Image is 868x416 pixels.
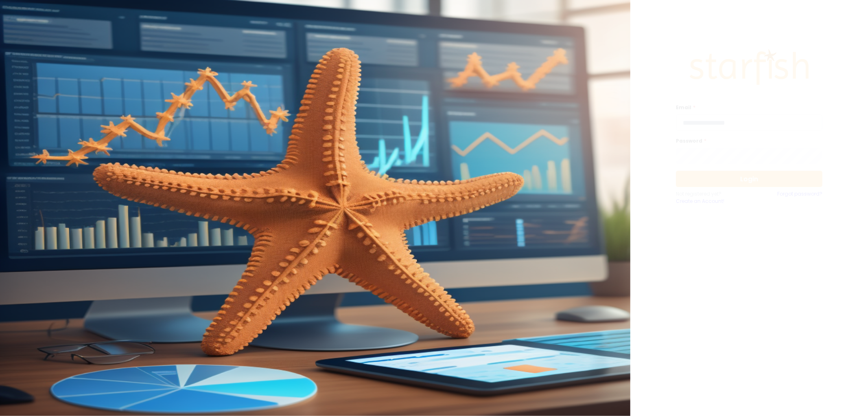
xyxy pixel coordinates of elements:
[676,104,818,111] label: Email
[688,42,810,93] img: Logo.42cb71d561138c82c4ab.png
[676,171,822,187] button: Login
[676,137,818,145] label: Password
[777,190,822,205] a: Forgot password?
[676,190,749,198] p: Not registered yet?
[676,198,749,205] a: Create an Account!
